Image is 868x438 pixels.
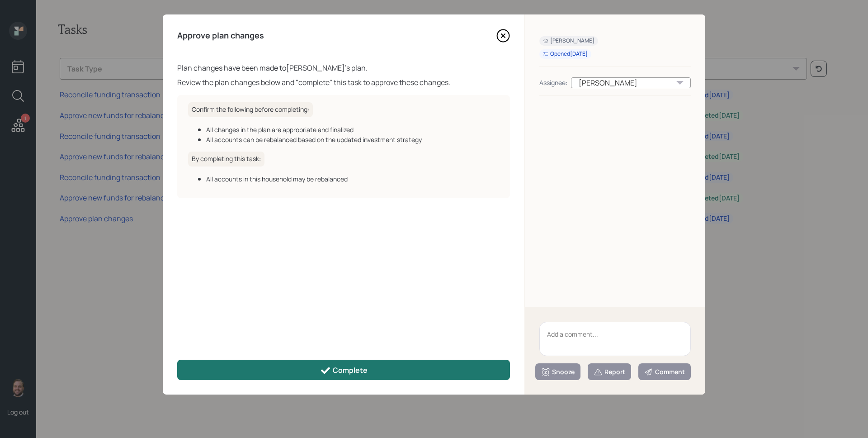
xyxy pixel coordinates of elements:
h6: Confirm the following before completing: [188,102,313,117]
h6: By completing this task: [188,152,264,167]
div: Plan changes have been made to [PERSON_NAME] 's plan. [177,62,510,73]
div: All accounts in this household may be rebalanced [206,174,499,184]
button: Comment [638,363,691,380]
div: Comment [644,367,685,376]
div: Snooze [541,367,575,376]
div: Report [594,367,625,376]
button: Complete [177,360,510,380]
button: Report [588,363,631,380]
div: Opened [DATE] [543,50,588,58]
div: All changes in the plan are appropriate and finalized [206,125,499,134]
h4: Approve plan changes [177,31,264,41]
div: Review the plan changes below and "complete" this task to approve these changes. [177,77,510,88]
div: Assignee: [539,78,567,87]
div: All accounts can be rebalanced based on the updated investment strategy [206,135,499,144]
button: Snooze [535,363,580,380]
div: [PERSON_NAME] [543,37,594,45]
div: [PERSON_NAME] [571,77,691,88]
div: Complete [320,365,368,376]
